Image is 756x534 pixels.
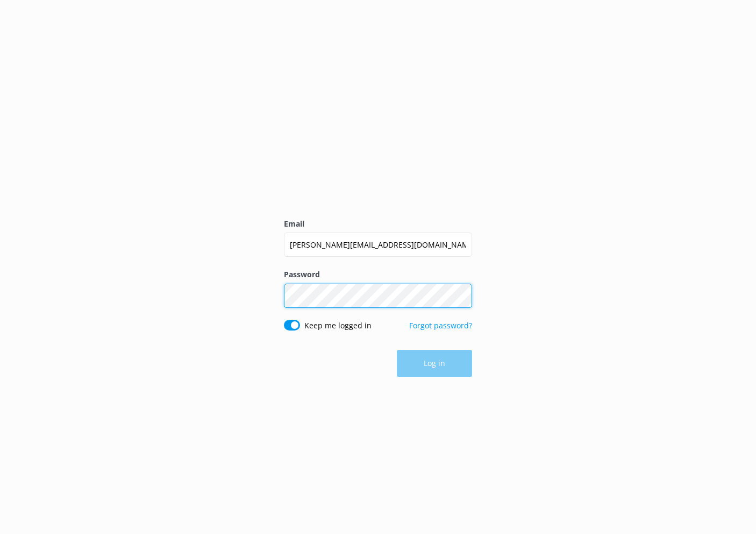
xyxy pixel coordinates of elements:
label: Keep me logged in [304,320,372,332]
a: Forgot password? [409,320,472,331]
label: Email [284,218,472,230]
button: Show password [451,285,472,306]
label: Password [284,269,472,280]
input: user@emailaddress.com [284,233,472,257]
